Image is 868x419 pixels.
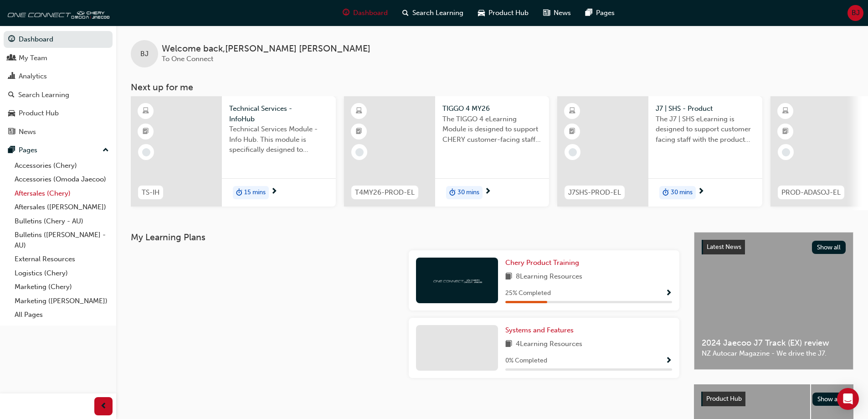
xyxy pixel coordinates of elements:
[663,187,669,199] span: duration-icon
[4,31,113,48] a: Dashboard
[356,105,362,117] span: learningResourceType_ELEARNING-icon
[442,103,542,114] span: TIGGO 4 MY26
[4,50,113,67] a: My Team
[702,338,846,348] span: 2024 Jaecoo J7 Track (EX) review
[578,4,622,22] a: pages-iconPages
[131,96,336,207] a: TS-IHTechnical Services - InfoHubTechnical Services Module - Info Hub. This module is specificall...
[4,124,113,140] a: News
[19,108,59,119] div: Product Hub
[11,186,113,201] a: Aftersales (Chery)
[478,7,485,19] span: car-icon
[162,55,213,63] span: To One Connect
[271,188,277,196] span: next-icon
[4,142,113,159] button: Pages
[11,172,113,186] a: Accessories (Omoda Jaecoo)
[449,187,456,199] span: duration-icon
[8,91,15,99] span: search-icon
[596,8,615,18] span: Pages
[569,126,575,138] span: booktick-icon
[707,243,741,251] span: Latest News
[229,124,329,155] span: Technical Services Module - Info Hub. This module is specifically designed to address the require...
[4,105,113,122] a: Product Hub
[236,187,242,199] span: duration-icon
[569,148,577,156] span: learningRecordVerb_NONE-icon
[656,114,755,145] span: The J7 | SHS eLearning is designed to support customer facing staff with the product and sales in...
[143,105,149,117] span: learningResourceType_ELEARNING-icon
[355,148,364,156] span: learningRecordVerb_NONE-icon
[353,8,388,18] span: Dashboard
[11,252,113,266] a: External Resources
[586,7,592,19] span: pages-icon
[694,232,853,370] a: Latest NewsShow all2024 Jaecoo J7 Track (EX) reviewNZ Autocar Magazine - We drive the J7.
[8,146,15,155] span: pages-icon
[344,96,549,207] a: T4MY26-PROD-ELTIGGO 4 MY26The TIGGO 4 eLearning Module is designed to support CHERY customer-faci...
[229,103,329,124] span: Technical Services - InfoHub
[702,348,846,359] span: NZ Autocar Magazine - We drive the J7.
[131,232,679,243] h3: My Learning Plans
[11,266,113,280] a: Logistics (Chery)
[142,148,150,156] span: learningRecordVerb_NONE-icon
[103,145,109,156] span: up-icon
[665,357,672,365] span: Show Progress
[812,393,847,406] button: Show all
[505,271,512,283] span: book-icon
[162,44,370,54] span: Welcome back , [PERSON_NAME] [PERSON_NAME]
[505,326,574,334] span: Systems and Features
[505,288,551,299] span: 25 % Completed
[706,395,742,403] span: Product Hub
[11,294,113,308] a: Marketing ([PERSON_NAME])
[19,127,36,137] div: News
[852,8,860,18] span: BJ
[402,7,409,19] span: search-icon
[335,4,395,22] a: guage-iconDashboard
[484,188,491,196] span: next-icon
[781,187,841,198] span: PROD-ADASOJ-EL
[505,258,583,268] a: Chery Product Training
[665,355,672,367] button: Show Progress
[568,187,621,198] span: J7SHS-PROD-EL
[698,188,704,196] span: next-icon
[505,339,512,350] span: book-icon
[244,187,266,198] span: 15 mins
[442,114,542,145] span: The TIGGO 4 eLearning Module is designed to support CHERY customer-facing staff with the product ...
[5,4,109,22] a: oneconnect
[142,187,159,198] span: TS-IH
[457,187,479,198] span: 30 mins
[701,392,846,406] a: Product HubShow all
[355,187,415,198] span: T4MY26-PROD-EL
[656,103,755,114] span: J7 | SHS - Product
[11,228,113,252] a: Bulletins ([PERSON_NAME] - AU)
[505,259,579,267] span: Chery Product Training
[812,241,846,254] button: Show all
[782,105,789,117] span: learningResourceType_ELEARNING-icon
[11,200,113,214] a: Aftersales ([PERSON_NAME])
[8,72,15,81] span: chart-icon
[356,126,362,138] span: booktick-icon
[665,288,672,299] button: Show Progress
[488,8,529,18] span: Product Hub
[505,356,547,366] span: 0 % Completed
[554,8,571,18] span: News
[412,8,463,18] span: Search Learning
[100,401,107,412] span: prev-icon
[782,148,790,156] span: learningRecordVerb_NONE-icon
[543,7,550,19] span: news-icon
[847,5,863,21] button: BJ
[4,29,113,142] button: DashboardMy TeamAnalyticsSearch LearningProduct HubNews
[343,7,349,19] span: guage-icon
[782,126,789,138] span: booktick-icon
[8,54,15,62] span: people-icon
[19,53,47,63] div: My Team
[8,36,15,44] span: guage-icon
[557,96,762,207] a: J7SHS-PROD-ELJ7 | SHS - ProductThe J7 | SHS eLearning is designed to support customer facing staf...
[19,71,47,82] div: Analytics
[516,339,582,350] span: 4 Learning Resources
[11,159,113,173] a: Accessories (Chery)
[432,276,482,285] img: oneconnect
[11,308,113,322] a: All Pages
[702,240,846,254] a: Latest NewsShow all
[536,4,578,22] a: news-iconNews
[19,145,37,155] div: Pages
[4,87,113,103] a: Search Learning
